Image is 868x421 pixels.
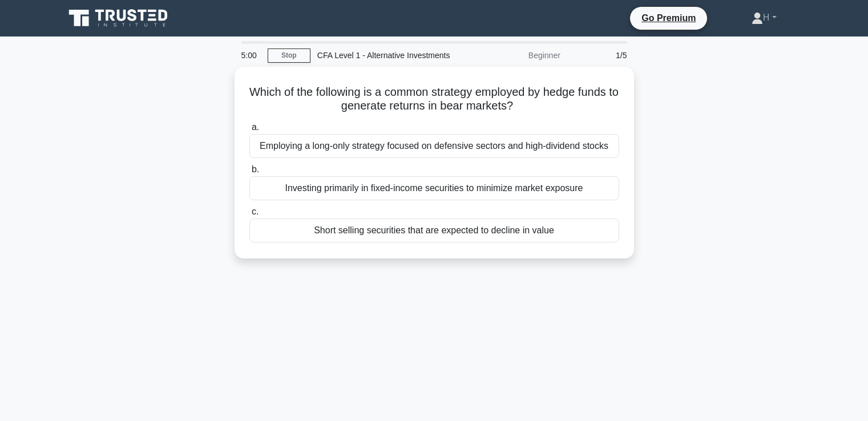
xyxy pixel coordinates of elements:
span: c. [252,207,259,216]
div: 5:00 [235,44,268,67]
div: CFA Level 1 - Alternative Investments [310,44,467,67]
div: Short selling securities that are expected to decline in value [249,218,619,242]
span: b. [252,164,259,174]
a: Go Premium [635,11,703,25]
div: 1/5 [567,44,634,67]
div: Investing primarily in fixed-income securities to minimize market exposure [249,176,619,200]
div: Employing a long-only strategy focused on defensive sectors and high-dividend stocks [249,134,619,158]
a: H [724,6,804,29]
div: Beginner [467,44,567,67]
h5: Which of the following is a common strategy employed by hedge funds to generate returns in bear m... [248,85,620,114]
a: Stop [268,48,310,63]
span: a. [252,122,259,132]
